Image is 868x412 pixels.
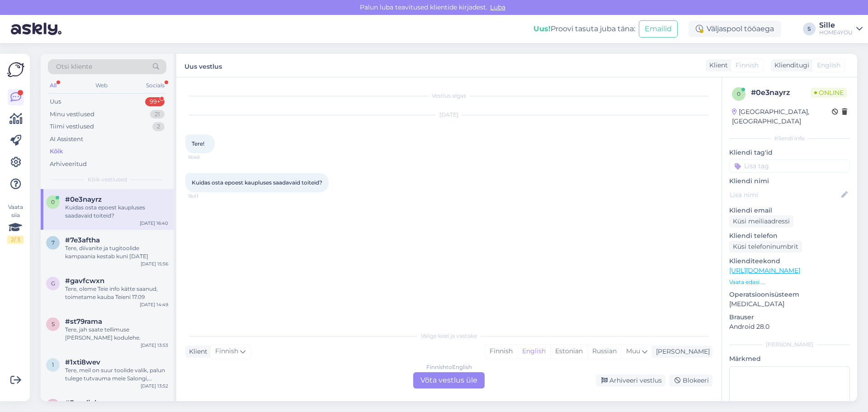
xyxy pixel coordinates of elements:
[65,236,100,244] span: #7e3aftha
[50,122,94,131] div: Tiimi vestlused
[729,278,850,286] p: Vaata edasi ...
[144,80,166,91] div: Socials
[65,399,96,407] span: #3vosljnl
[729,266,800,275] a: [URL][DOMAIN_NAME]
[141,342,168,349] div: [DATE] 13:53
[550,345,587,358] div: Estonian
[732,107,832,126] div: [GEOGRAPHIC_DATA], [GEOGRAPHIC_DATA]
[729,206,850,215] p: Kliendi email
[819,22,853,29] div: Sille
[50,110,94,119] div: Minu vestlused
[485,345,517,358] div: Finnish
[7,203,24,244] div: Vaata siia
[517,345,550,358] div: English
[65,244,168,260] div: Tere, diivanite ja tugitoolide kampaania kestab kuni [DATE]
[819,29,853,36] div: HOME4YOU
[88,175,127,184] span: Kõik vestlused
[729,341,850,349] div: [PERSON_NAME]
[65,285,168,301] div: Tere, oleme Teie info kätte saanud, toimetame kauba Teieni 17.09
[533,24,635,34] div: Proovi tasuta juba täna:
[7,236,24,244] div: 2 / 3
[729,134,850,142] div: Kliendi info
[737,90,741,97] span: 0
[729,176,850,186] p: Kliendi nimi
[729,322,850,331] p: Android 28.0
[94,80,109,91] div: Web
[192,140,204,147] span: Tere!
[413,372,485,388] div: Võta vestlus üle
[706,61,728,70] div: Klient
[729,354,850,364] p: Märkmed
[669,374,712,387] div: Blokeeri
[65,204,168,220] div: Kuidas osta epoest kaupluses saadavaid toiteid?
[145,97,165,106] div: 99+
[819,22,863,36] a: SilleHOME4YOU
[729,290,850,299] p: Operatsioonisüsteem
[50,97,61,106] div: Uus
[729,215,793,227] div: Küsi meiliaadressi
[51,199,55,205] span: 0
[817,61,840,70] span: English
[52,239,55,246] span: 7
[215,346,238,356] span: Finnish
[729,241,802,253] div: Küsi telefoninumbrit
[51,280,55,287] span: g
[65,317,102,326] span: #st79rama
[729,231,850,241] p: Kliendi telefon
[487,3,508,11] span: Luba
[751,87,811,98] div: # 0e3nayrz
[56,62,92,71] span: Otsi kliente
[689,21,781,37] div: Väljaspool tööaega
[185,347,208,356] div: Klient
[184,59,222,71] label: Uus vestlus
[188,154,222,161] span: 16:40
[140,220,168,227] div: [DATE] 16:40
[7,61,24,78] img: Askly Logo
[185,111,712,119] div: [DATE]
[65,358,100,366] span: #1xti8wev
[192,179,322,186] span: Kuidas osta epoest kaupluses saadavaid toiteid?
[65,277,104,285] span: #gavfcwxn
[65,195,102,204] span: #0e3nayrz
[426,363,472,371] div: Finnish to English
[65,326,168,342] div: Tere, jah saate tellimuse [PERSON_NAME] kodulehe.
[626,347,640,355] span: Muu
[771,61,809,70] div: Klienditugi
[141,260,168,267] div: [DATE] 15:56
[50,147,63,156] div: Kõik
[729,256,850,266] p: Klienditeekond
[150,110,165,119] div: 21
[811,88,847,98] span: Online
[729,159,850,173] input: Lisa tag
[533,24,551,33] b: Uus!
[803,23,816,35] div: S
[140,301,168,308] div: [DATE] 14:49
[729,299,850,309] p: [MEDICAL_DATA]
[50,160,87,169] div: Arhiveeritud
[188,193,222,199] span: 16:41
[50,135,83,144] div: AI Assistent
[587,345,621,358] div: Russian
[596,374,665,387] div: Arhiveeri vestlus
[185,332,712,340] div: Valige keel ja vastake
[730,190,840,200] input: Lisa nimi
[65,366,168,383] div: Tere, meil on suur toolide valik, palun tulege tutvauma meie Salongi, Tänassilma Tehnoparki., [PE...
[729,313,850,322] p: Brauser
[48,80,58,91] div: All
[185,92,712,100] div: Vestlus algas
[729,148,850,157] p: Kliendi tag'id
[736,61,759,70] span: Finnish
[652,347,710,356] div: [PERSON_NAME]
[152,122,165,131] div: 2
[141,383,168,389] div: [DATE] 13:52
[52,361,54,368] span: 1
[639,20,678,38] button: Emailid
[52,321,55,327] span: s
